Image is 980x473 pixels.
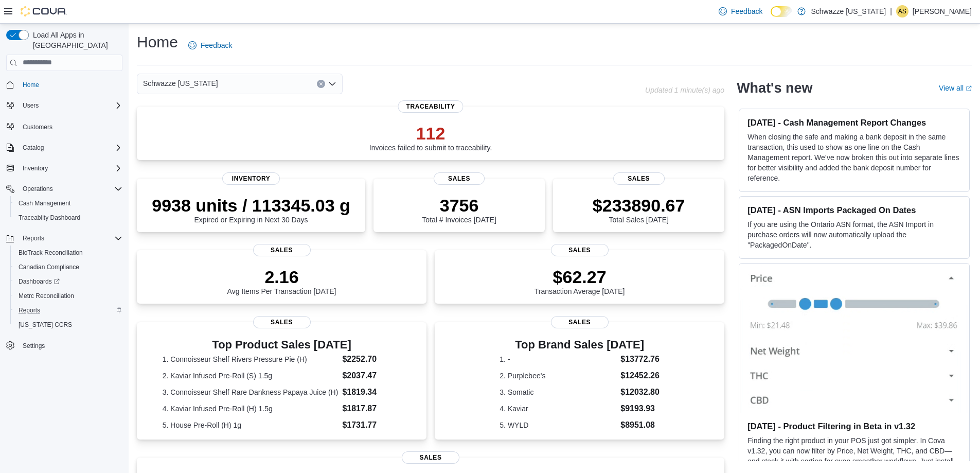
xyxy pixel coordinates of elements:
[19,183,122,195] span: Operations
[21,6,67,16] img: Cova
[369,123,492,152] div: Invoices failed to submit to traceability.
[551,316,609,328] span: Sales
[19,232,48,244] button: Reports
[10,289,127,303] button: Metrc Reconciliation
[19,199,70,207] span: Cash Management
[29,30,122,50] span: Load All Apps in [GEOGRAPHIC_DATA]
[747,117,961,128] h3: [DATE] - Cash Management Report Changes
[747,421,961,431] h3: [DATE] - Product Filtering in Beta in v1.32
[23,101,39,110] span: Users
[23,123,52,131] span: Customers
[14,212,122,224] span: Traceabilty Dashboard
[23,234,44,242] span: Reports
[10,211,127,225] button: Traceabilty Dashboard
[898,5,906,17] span: AS
[253,316,311,328] span: Sales
[227,267,336,295] div: Avg Items Per Transaction [DATE]
[163,420,338,430] dt: 5. House Pre-Roll (H) 1g
[23,185,53,193] span: Operations
[19,99,43,112] button: Users
[19,162,52,174] button: Inventory
[811,5,886,17] p: Schwazze [US_STATE]
[2,141,127,155] button: Catalog
[613,172,665,185] span: Sales
[317,80,325,88] button: Clear input
[23,342,45,350] span: Settings
[771,6,792,17] input: Dark Mode
[227,267,336,287] p: 2.16
[10,260,127,274] button: Canadian Compliance
[10,196,127,211] button: Cash Management
[500,420,616,430] dt: 5. WYLD
[14,304,122,317] span: Reports
[715,1,767,22] a: Feedback
[19,99,122,112] span: Users
[939,84,972,92] a: View allExternal link
[19,183,57,195] button: Operations
[890,5,892,17] p: |
[253,244,311,256] span: Sales
[19,306,40,314] span: Reports
[19,79,43,91] a: Home
[163,339,401,351] h3: Top Product Sales [DATE]
[163,354,338,364] dt: 1. Connoisseur Shelf Rivers Pressure Pie (H)
[593,195,685,216] p: $233890.67
[342,419,401,431] dd: $1731.77
[14,290,122,302] span: Metrc Reconciliation
[747,132,961,183] p: When closing the safe and making a bank deposit in the same transaction, this used to show as one...
[14,275,122,288] span: Dashboards
[14,197,122,209] span: Cash Management
[14,290,78,302] a: Metrc Reconciliation
[10,303,127,318] button: Reports
[163,387,338,397] dt: 3. Connoisseur Shelf Rare Dankness Papaya Juice (H)
[2,77,127,92] button: Home
[19,78,122,91] span: Home
[14,197,75,209] a: Cash Management
[10,246,127,260] button: BioTrack Reconciliation
[620,419,660,431] dd: $8951.08
[422,195,496,224] div: Total # Invoices [DATE]
[19,263,79,271] span: Canadian Compliance
[10,318,127,332] button: [US_STATE] CCRS
[137,32,178,52] h1: Home
[551,244,609,256] span: Sales
[2,119,127,134] button: Customers
[620,353,660,365] dd: $13772.76
[14,261,122,273] span: Canadian Compliance
[434,172,485,185] span: Sales
[152,195,350,216] p: 9938 units / 113345.03 g
[966,85,972,92] svg: External link
[19,292,74,300] span: Metrc Reconciliation
[747,219,961,250] p: If you are using the Ontario ASN format, the ASN Import in purchase orders will now automatically...
[19,249,83,257] span: BioTrack Reconciliation
[534,267,625,295] div: Transaction Average [DATE]
[500,354,616,364] dt: 1. -
[163,404,338,414] dt: 4. Kaviar Infused Pre-Roll (H) 1.5g
[23,164,48,172] span: Inventory
[14,212,84,224] a: Traceabilty Dashboard
[534,267,625,287] p: $62.27
[328,80,336,88] button: Open list of options
[645,86,724,94] p: Updated 1 minute(s) ago
[369,123,492,144] p: 112
[14,247,122,259] span: BioTrack Reconciliation
[500,387,616,397] dt: 3. Somatic
[342,386,401,398] dd: $1819.34
[19,162,122,174] span: Inventory
[19,121,57,133] a: Customers
[896,5,908,17] div: Annette Sanders
[201,40,232,50] span: Feedback
[2,338,127,353] button: Settings
[14,261,83,273] a: Canadian Compliance
[14,304,44,317] a: Reports
[342,370,401,382] dd: $2037.47
[6,73,122,380] nav: Complex example
[500,404,616,414] dt: 4. Kaviar
[14,319,122,331] span: Washington CCRS
[500,339,660,351] h3: Top Brand Sales [DATE]
[737,80,812,96] h2: What's new
[913,5,972,17] p: [PERSON_NAME]
[19,142,48,154] button: Catalog
[19,277,60,286] span: Dashboards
